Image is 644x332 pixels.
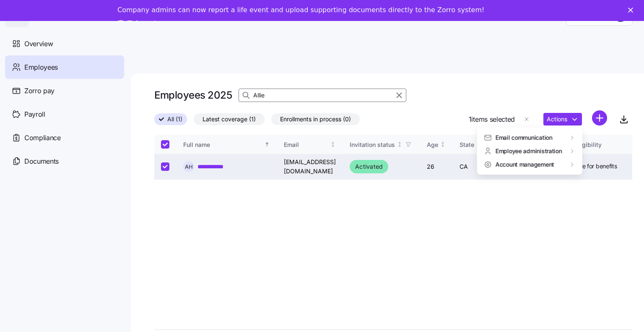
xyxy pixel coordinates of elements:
[185,164,193,170] span: A H
[117,19,170,29] a: Take a tour
[628,8,636,13] div: Close
[355,162,383,172] span: Activated
[117,6,484,14] div: Company admins can now report a life event and upload supporting documents directly to the Zorro ...
[567,162,617,170] span: Eligible for benefits
[496,160,554,169] span: Account management
[496,147,562,155] span: Employee administration
[453,154,499,179] td: CA
[496,133,553,142] span: Email communication
[277,154,343,179] td: [EMAIL_ADDRESS][DOMAIN_NAME]
[161,162,169,171] input: Select record 1
[420,154,453,179] td: 26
